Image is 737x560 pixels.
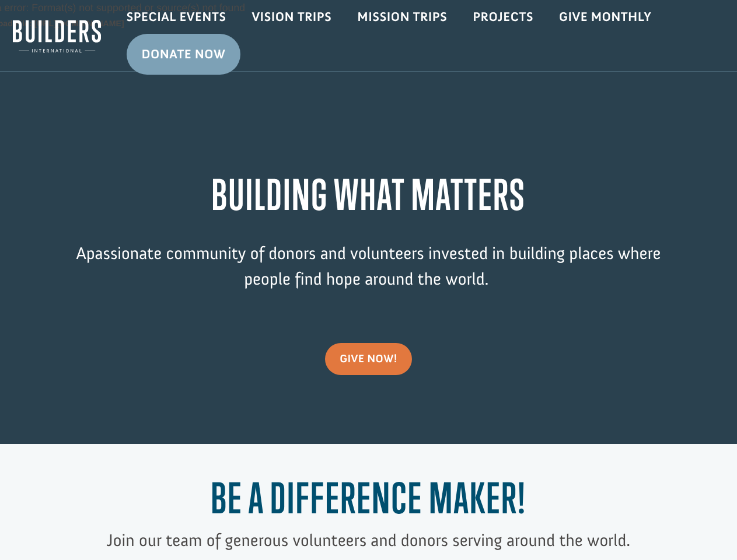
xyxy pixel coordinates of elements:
[127,34,241,75] a: Donate Now
[74,170,663,225] h1: BUILDING WHAT MATTERS
[21,12,160,35] div: Jeremy&Faith G. donated $50
[107,530,630,551] span: Join our team of generous volunteers and donors serving around the world.
[21,36,160,44] div: to
[27,36,191,44] strong: Project Rescue: [GEOGRAPHIC_DATA] Safe House
[32,47,119,55] span: Tulsa , [GEOGRAPHIC_DATA]
[21,24,30,34] img: emoji partyPopper
[74,241,663,309] p: passionate community of donors and volunteers invested in building places where people find hope ...
[325,343,412,376] a: give now!
[165,23,217,44] button: Donate
[21,47,29,55] img: US.png
[13,18,101,54] img: Builders International
[76,243,86,264] span: A
[74,474,663,528] h1: Be a Difference Maker!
